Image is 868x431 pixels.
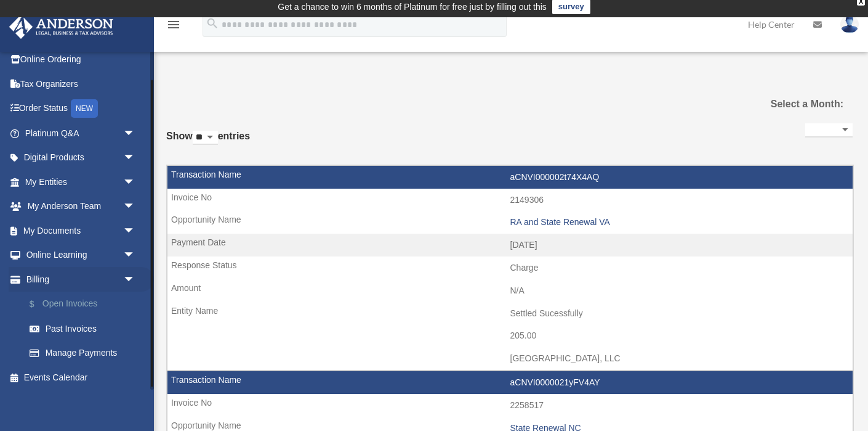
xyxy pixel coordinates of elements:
[36,297,42,312] span: $
[9,218,154,243] a: My Documentsarrow_drop_down
[166,22,181,32] a: menu
[123,218,148,244] span: arrow_drop_down
[167,257,853,280] td: Charge
[167,394,853,417] td: 2258517
[17,292,154,317] a: $Open Invoices
[123,243,148,268] span: arrow_drop_down
[840,15,859,33] img: User Pic
[167,302,853,326] td: Settled Sucessfully
[167,347,853,371] td: [GEOGRAPHIC_DATA], LLC
[193,131,218,145] select: Showentries
[9,96,154,121] a: Order StatusNEW
[123,170,148,195] span: arrow_drop_down
[123,194,148,220] span: arrow_drop_down
[9,170,154,194] a: My Entitiesarrow_drop_down
[17,341,154,366] a: Manage Payments
[9,121,154,146] a: Platinum Q&Aarrow_drop_down
[167,279,853,303] td: N/A
[206,17,219,30] i: search
[6,15,117,39] img: Anderson Advisors Platinum Portal
[123,267,148,292] span: arrow_drop_down
[9,146,154,170] a: Digital Productsarrow_drop_down
[167,189,853,212] td: 2149306
[9,72,154,96] a: Tax Organizers
[71,99,98,118] div: NEW
[123,121,148,146] span: arrow_drop_down
[167,234,853,257] td: [DATE]
[9,243,154,268] a: Online Learningarrow_drop_down
[9,365,154,390] a: Events Calendar
[17,316,148,341] a: Past Invoices
[167,166,853,189] td: aCNVI000002t74X4AQ
[510,217,847,228] div: RA and State Renewal VA
[9,47,154,72] a: Online Ordering
[166,17,181,32] i: menu
[166,128,250,157] label: Show entries
[167,371,853,395] td: aCNVI0000021yFV4AY
[167,324,853,348] td: 205.00
[747,96,843,113] label: Select a Month:
[123,146,148,171] span: arrow_drop_down
[9,194,154,219] a: My Anderson Teamarrow_drop_down
[9,267,154,292] a: Billingarrow_drop_down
